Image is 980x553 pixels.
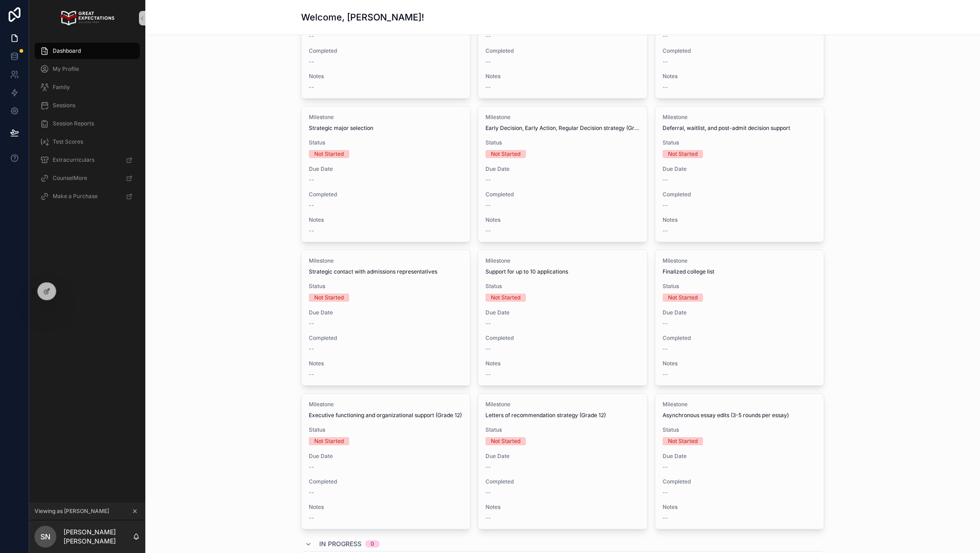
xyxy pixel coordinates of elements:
div: Not Started [668,437,698,445]
span: -- [309,514,314,522]
span: Milestone [309,114,463,121]
span: Completed [309,191,463,198]
span: Status [485,426,639,433]
span: Milestone [309,401,463,408]
a: CounselMore [35,170,140,186]
span: -- [309,345,314,353]
span: Completed [309,478,463,485]
span: Milestone [309,257,463,264]
span: Completed [663,334,817,342]
span: -- [485,320,491,327]
span: -- [663,176,668,184]
span: Completed [663,478,817,485]
span: Sessions [53,102,75,109]
div: Not Started [314,437,344,445]
span: -- [663,345,668,353]
span: Milestone [663,257,817,264]
span: Make a Purchase [53,193,98,200]
span: -- [485,176,491,184]
span: -- [309,227,314,234]
span: Status [663,426,817,433]
span: -- [663,463,668,471]
span: Deferral, waitlist, and post-admit decision support [663,125,790,132]
span: Completed [485,478,639,485]
span: -- [309,176,314,184]
span: Status [485,283,639,290]
a: Session Reports [35,115,140,132]
div: scrollable content [29,36,145,216]
span: Strategic contact with admissions representatives [309,268,437,275]
span: Completed [485,191,639,198]
span: -- [485,345,491,353]
span: In Progress [319,539,361,548]
span: Dashboard [53,47,81,55]
span: Viewing as [PERSON_NAME] [35,508,109,515]
span: Completed [485,334,639,342]
span: Notes [485,216,639,224]
span: Finalized college list [663,268,714,275]
span: Due Date [309,165,463,173]
img: App logo [60,11,114,25]
div: Not Started [314,294,344,302]
span: Due Date [309,453,463,460]
span: My Profile [53,65,79,73]
span: Due Date [485,453,639,460]
a: Extracurriculars [35,152,140,168]
span: Completed [309,334,463,342]
span: Support for up to 10 applications [485,268,568,275]
span: Notes [485,360,639,367]
span: Notes [663,360,817,367]
span: Completed [485,47,639,55]
span: Due Date [485,165,639,173]
span: -- [485,202,491,209]
div: Not Started [491,294,520,302]
span: -- [485,58,491,65]
h1: Welcome, [PERSON_NAME]! [301,11,424,24]
span: Milestone [485,257,639,264]
span: -- [309,371,314,378]
span: -- [309,489,314,496]
span: -- [485,33,491,40]
span: Notes [485,503,639,511]
span: Notes [663,503,817,511]
span: -- [309,58,314,65]
span: Due Date [485,309,639,316]
span: Due Date [663,453,817,460]
a: Test Scores [35,134,140,150]
span: Letters of recommendation strategy (Grade 12) [485,412,606,419]
span: CounselMore [53,174,87,182]
span: Milestone [663,114,817,121]
span: Extracurriculars [53,156,94,164]
span: -- [309,84,314,91]
span: -- [663,227,668,234]
div: Not Started [314,150,344,158]
span: Strategic major selection [309,125,373,132]
span: Test Scores [53,138,83,145]
span: Milestone [485,114,639,121]
span: Completed [663,191,817,198]
span: -- [309,202,314,209]
span: -- [485,463,491,471]
span: Notes [309,216,463,224]
span: Milestone [663,401,817,408]
div: 0 [371,540,374,548]
span: Family [53,84,70,91]
span: -- [663,514,668,522]
a: Dashboard [35,43,140,59]
span: Due Date [663,309,817,316]
span: Status [663,139,817,146]
span: Status [485,139,639,146]
span: Status [309,139,463,146]
span: Completed [309,47,463,55]
span: -- [309,320,314,327]
span: Notes [309,360,463,367]
span: Notes [663,216,817,224]
span: -- [663,320,668,327]
span: Due Date [309,309,463,316]
div: Not Started [668,150,698,158]
span: SN [40,531,50,542]
span: Status [309,426,463,433]
span: Due Date [663,165,817,173]
span: Status [663,283,817,290]
div: Not Started [668,294,698,302]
